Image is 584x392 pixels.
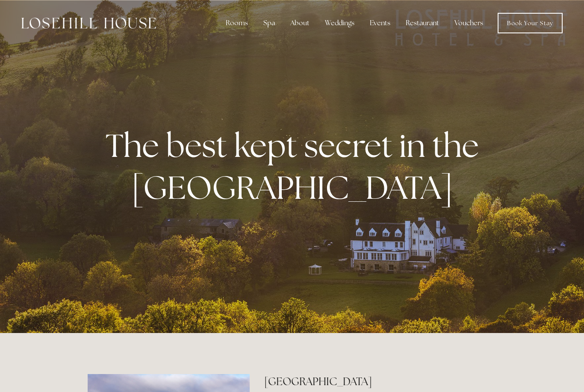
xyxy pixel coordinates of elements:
a: Vouchers [448,15,490,32]
div: Weddings [318,15,361,32]
a: Book Your Stay [498,13,563,33]
div: Spa [257,15,282,32]
div: About [283,15,316,32]
div: Restaurant [399,15,446,32]
div: Events [363,15,397,32]
img: Losehill House [21,18,156,29]
div: Rooms [219,15,255,32]
h2: [GEOGRAPHIC_DATA] [264,374,496,389]
strong: The best kept secret in the [GEOGRAPHIC_DATA] [106,124,486,208]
